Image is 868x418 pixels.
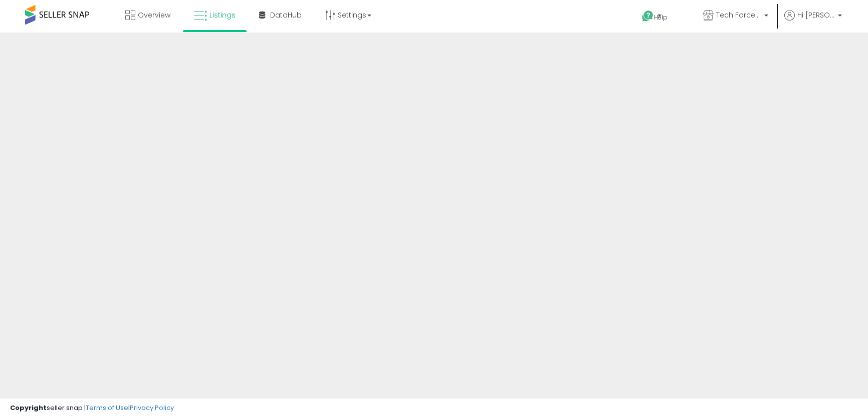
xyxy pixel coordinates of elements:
span: Tech Force Supplies [716,10,761,20]
i: Get Help [641,10,654,23]
a: Help [634,3,687,33]
span: Listings [209,10,236,20]
span: Hi [PERSON_NAME] [797,10,835,20]
span: Overview [138,10,170,20]
span: Help [654,13,668,22]
a: Terms of Use [86,403,128,412]
strong: Copyright [10,403,47,412]
a: Privacy Policy [130,403,174,412]
span: DataHub [270,10,302,20]
div: seller snap | | [10,403,174,413]
a: Hi [PERSON_NAME] [784,10,842,33]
